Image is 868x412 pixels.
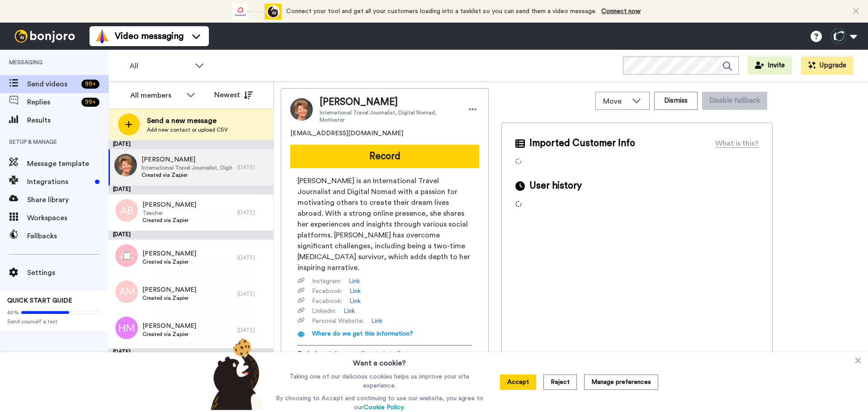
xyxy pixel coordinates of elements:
span: Instagram : [312,277,341,286]
div: [DATE] [237,164,269,171]
span: Integrations [27,176,91,187]
img: hm.png [115,317,138,339]
span: Created via Zapier [142,331,196,338]
div: [DATE] [108,348,274,357]
button: Dismiss [654,92,698,110]
span: Task description : [297,349,361,358]
span: QUICK START GUIDE [7,298,72,304]
span: Send a new message [147,115,228,126]
button: Newest [208,86,259,104]
span: Settings [27,267,108,278]
span: Where do we get this information? [312,331,413,337]
a: Link [349,297,361,306]
span: International Travel Journalist, Digital Nomad, Motivator [142,164,233,171]
img: ab.png [115,199,138,222]
span: Send yourself a test [7,318,101,325]
span: International Travel Journalist, Digital Nomad, Motivator [320,109,457,123]
span: User history [529,179,582,193]
span: [PERSON_NAME] [142,322,196,331]
span: Results [27,115,108,126]
div: 99 + [81,98,99,107]
span: Workspaces [27,213,108,223]
img: am.png [115,280,138,303]
img: Image of Kathleen Evans [290,98,313,121]
span: [PERSON_NAME] [142,155,233,164]
button: Disable fallback [702,92,767,110]
button: Upgrade [801,57,854,75]
span: [PERSON_NAME] is an International Travel Journalist and Digital Nomad with a passion for motivati... [297,175,472,273]
img: bear-with-cookie.png [203,338,269,410]
span: Move [603,96,627,107]
a: Cookie Policy [363,404,404,411]
span: Message template [27,158,108,169]
div: All members [130,90,182,101]
img: bj-logo-header-white.svg [11,30,79,43]
span: Linkedin : [312,307,336,316]
span: Teacher [142,209,196,217]
span: Imported Customer Info [529,137,635,150]
div: [DATE] [108,140,274,149]
div: [DATE] [108,185,274,194]
span: Created via Zapier [361,349,447,358]
span: [PERSON_NAME] [142,285,196,294]
a: Link [371,317,382,326]
div: [DATE] [237,254,269,261]
div: What is this? [715,138,759,149]
span: [PERSON_NAME] [142,249,196,258]
span: Connect your tool and get all your customers loading into a tasklist so you can send them a video... [286,8,597,14]
a: Link [349,287,361,296]
span: Personal Website : [312,317,364,326]
img: vm-color.svg [95,29,109,43]
span: Video messaging [115,30,184,43]
span: Send videos [27,79,78,90]
button: Record [290,145,479,168]
span: Created via Zapier [142,294,196,302]
h3: Want a cookie? [353,352,406,369]
span: Created via Zapier [142,171,233,179]
a: Connect now [601,8,641,14]
span: Created via Zapier [142,258,196,265]
span: Facebook : [312,297,342,306]
span: [PERSON_NAME] [320,95,457,109]
button: Invite [748,57,792,75]
div: [DATE] [237,327,269,334]
img: e204ab12-691e-4767-81ed-de66564bf97a.jpg [114,154,137,176]
a: Link [344,307,355,316]
span: All [130,61,190,71]
button: Manage preferences [584,374,658,390]
span: Facebook : [312,287,342,296]
span: [EMAIL_ADDRESS][DOMAIN_NAME] [290,129,403,138]
div: [DATE] [108,231,274,240]
button: Reject [543,374,577,390]
span: Created via Zapier [142,217,196,224]
div: [DATE] [237,290,269,298]
span: Share library [27,194,108,205]
p: By choosing to Accept and continuing to use our website, you agree to our . [274,394,486,412]
span: Add new contact or upload CSV [147,126,228,133]
span: [PERSON_NAME] [142,200,196,209]
div: animation [232,4,282,19]
div: 99 + [81,80,99,89]
p: Taking one of our delicious cookies helps us improve your site experience. [274,372,486,390]
span: 60% [7,309,19,316]
div: [DATE] [237,209,269,216]
a: Link [349,277,360,286]
button: Accept [500,374,536,390]
span: Fallbacks [27,231,108,242]
span: Replies [27,97,78,108]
